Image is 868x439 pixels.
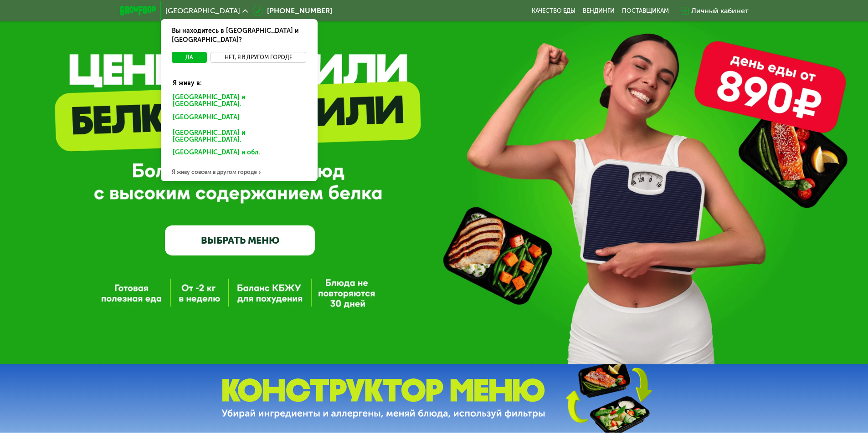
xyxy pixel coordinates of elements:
[691,5,749,16] div: Личный кабинет
[166,92,312,111] div: [GEOGRAPHIC_DATA] и [GEOGRAPHIC_DATA].
[166,112,308,126] div: [GEOGRAPHIC_DATA]
[622,7,669,15] div: поставщикам
[165,7,240,15] span: [GEOGRAPHIC_DATA]
[583,7,615,15] a: Вендинги
[252,5,332,16] a: [PHONE_NUMBER]
[161,19,318,52] div: Вы находитесь в [GEOGRAPHIC_DATA] и [GEOGRAPHIC_DATA]?
[166,71,312,88] div: Я живу в:
[532,7,575,15] a: Качество еды
[166,147,308,161] div: [GEOGRAPHIC_DATA] и обл.
[165,225,315,255] a: ВЫБРАТЬ МЕНЮ
[161,163,318,181] div: Я живу совсем в другом городе
[172,52,207,63] button: Да
[211,52,307,63] button: Нет, я в другом городе
[166,127,312,146] div: [GEOGRAPHIC_DATA] и [GEOGRAPHIC_DATA].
